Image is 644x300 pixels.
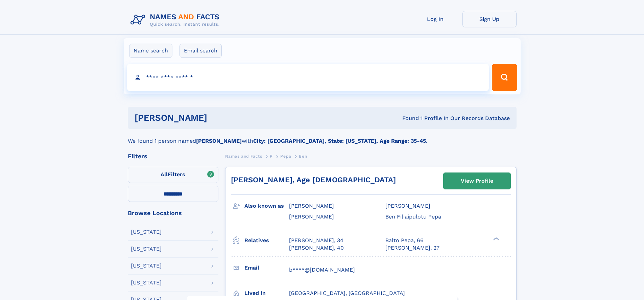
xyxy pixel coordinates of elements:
[462,11,517,27] a: Sign Up
[444,173,510,189] a: View Profile
[289,237,343,244] a: [PERSON_NAME], 34
[128,11,225,29] img: Logo Names and Facts
[253,138,426,144] b: City: [GEOGRAPHIC_DATA], State: [US_STATE], Age Range: 35-45
[289,244,344,252] a: [PERSON_NAME], 40
[196,138,242,144] b: [PERSON_NAME]
[492,64,517,91] button: Search Button
[128,129,517,145] div: We found 1 person named with .
[225,152,262,160] a: Names and Facts
[161,171,168,178] span: All
[305,115,510,122] div: Found 1 Profile In Our Records Database
[128,210,218,216] div: Browse Locations
[131,280,162,285] div: [US_STATE]
[385,244,439,252] a: [PERSON_NAME], 27
[289,213,334,220] span: [PERSON_NAME]
[128,153,218,159] div: Filters
[461,173,493,189] div: View Profile
[128,167,218,183] label: Filters
[180,44,222,58] label: Email search
[135,114,305,122] h1: [PERSON_NAME]
[280,154,291,159] span: Pepa
[129,44,172,58] label: Name search
[270,154,273,159] span: P
[289,203,334,209] span: [PERSON_NAME]
[244,235,289,246] h3: Relatives
[131,229,162,235] div: [US_STATE]
[244,287,289,299] h3: Lived in
[492,236,500,241] div: ❯
[408,11,462,27] a: Log In
[385,213,441,220] span: Ben Filiaipulotu Pepa
[385,237,424,244] a: Balto Pepa, 66
[280,152,291,160] a: Pepa
[131,263,162,269] div: [US_STATE]
[385,203,430,209] span: [PERSON_NAME]
[244,200,289,212] h3: Also known as
[270,152,273,160] a: P
[231,176,396,184] a: [PERSON_NAME], Age [DEMOGRAPHIC_DATA]
[244,262,289,274] h3: Email
[131,246,162,252] div: [US_STATE]
[299,154,307,159] span: Ben
[289,290,405,296] span: [GEOGRAPHIC_DATA], [GEOGRAPHIC_DATA]
[127,64,489,91] input: search input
